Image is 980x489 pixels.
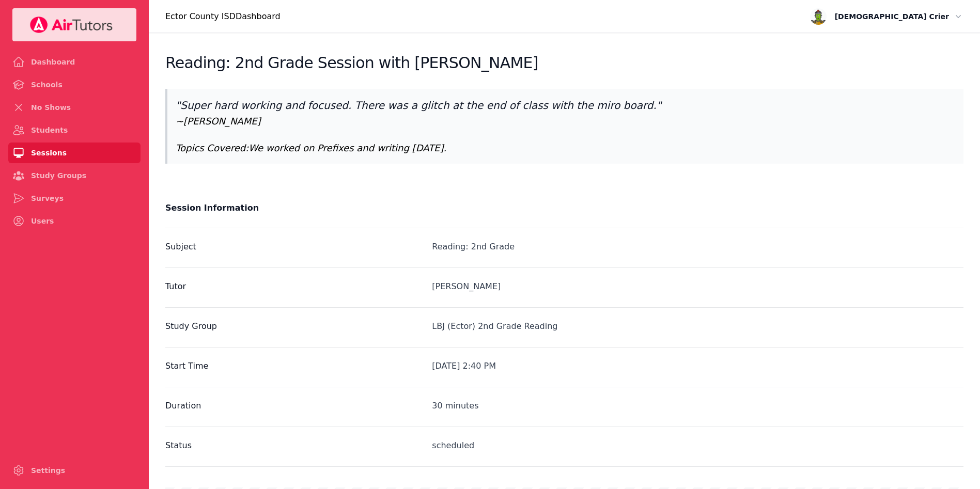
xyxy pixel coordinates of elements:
[165,241,430,253] label: Subject
[8,211,141,231] a: Users
[432,241,963,253] div: Reading: 2nd Grade
[165,54,538,72] h2: Reading: 2nd Grade Session with [PERSON_NAME]
[432,400,963,412] div: 30 minutes
[8,460,141,481] a: Settings
[165,320,430,333] label: Study Group
[8,143,141,163] a: Sessions
[835,10,949,23] span: [DEMOGRAPHIC_DATA] Crier
[29,17,113,33] img: Your Company
[8,188,141,209] a: Surveys
[165,201,963,215] h2: Session Information
[165,439,430,452] label: Status
[8,74,141,95] a: Schools
[810,8,827,25] img: avatar
[432,360,963,372] div: [DATE] 2:40 PM
[8,52,141,72] a: Dashboard
[8,165,141,186] a: Study Groups
[8,97,141,118] a: No Shows
[432,320,963,333] div: LBJ (Ector) 2nd Grade Reading
[432,280,963,293] div: [PERSON_NAME]
[432,439,963,452] div: scheduled
[176,97,955,114] p: " Super hard working and focused. There was a glitch at the end of class with the miro board. "
[165,360,430,372] label: Start Time
[8,120,141,140] a: Students
[165,280,430,293] label: Tutor
[176,141,955,155] p: Topics Covered: We worked on Prefixes and writing [DATE].
[165,400,430,412] label: Duration
[176,114,955,129] p: ~ [PERSON_NAME]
